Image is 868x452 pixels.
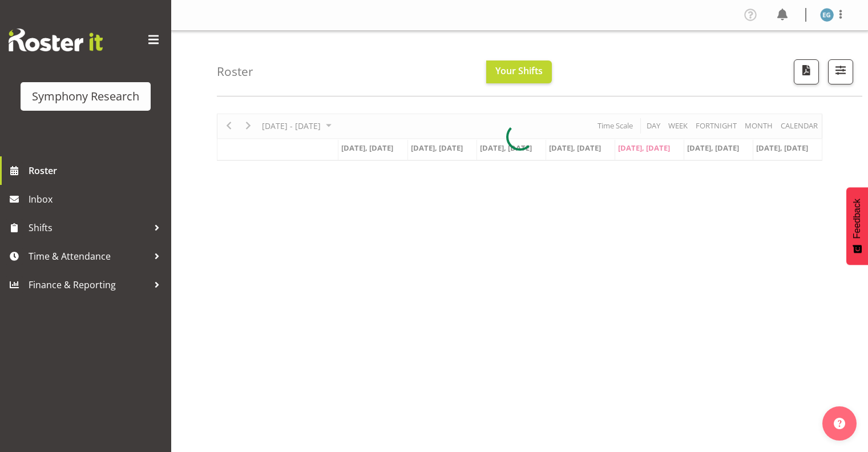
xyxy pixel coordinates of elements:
[834,418,845,429] img: help-xxl-2.png
[495,64,543,77] span: Your Shifts
[828,59,853,84] button: Filter Shifts
[29,219,148,236] span: Shifts
[29,276,148,293] span: Finance & Reporting
[852,199,862,239] span: Feedback
[32,88,139,105] div: Symphony Research
[794,59,819,84] button: Download a PDF of the roster according to the set date range.
[217,65,253,78] h4: Roster
[486,60,552,83] button: Your Shifts
[29,191,165,208] span: Inbox
[29,248,148,265] span: Time & Attendance
[820,8,834,22] img: evelyn-gray1866.jpg
[29,162,165,179] span: Roster
[846,187,868,265] button: Feedback - Show survey
[9,29,103,51] img: Rosterit website logo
